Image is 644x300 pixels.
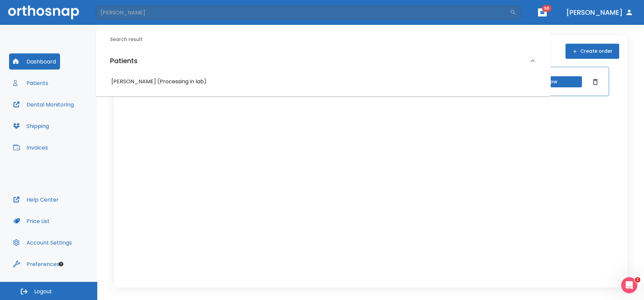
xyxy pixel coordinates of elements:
button: Shipping [9,118,53,134]
button: Patients [9,75,52,91]
button: Price List [9,213,54,229]
button: Invoices [9,139,52,156]
span: 96 [542,5,551,12]
h6: Patients [110,55,138,66]
input: Search by Patient Name or Case # [96,6,510,19]
span: Logout [34,288,52,295]
button: Dashboard [9,53,60,70]
h6: [PERSON_NAME] (Processing in lab) [111,77,535,86]
button: Create order [566,44,619,59]
button: Dismiss [590,77,601,87]
iframe: Intercom live chat [621,277,637,293]
img: Orthosnap [8,5,79,19]
button: Help Center [9,191,63,208]
button: Account Settings [9,234,76,251]
h6: Search result [110,36,545,43]
button: Preferences [9,256,63,272]
button: Dental Monitoring [9,96,78,113]
div: Patients [102,49,545,73]
div: Tooltip anchor [58,261,64,267]
span: 1 [635,277,640,283]
button: [PERSON_NAME] [563,6,636,18]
